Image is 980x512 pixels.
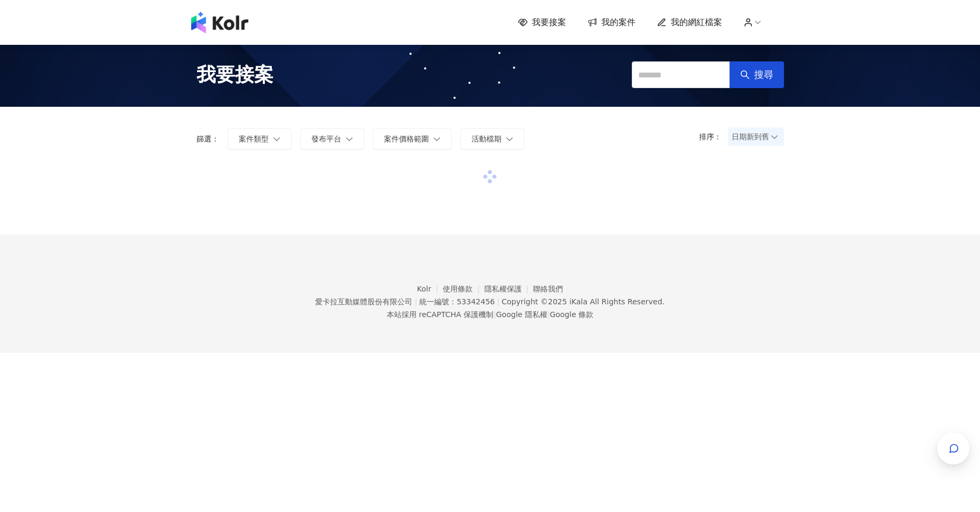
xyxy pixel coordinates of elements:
div: 愛卡拉互動媒體股份有限公司 [315,297,412,306]
a: 我的網紅檔案 [657,17,722,28]
span: 我的案件 [601,17,636,28]
a: 隱私權保護 [484,285,534,293]
a: 我的案件 [587,17,636,28]
span: 案件價格範圍 [384,135,429,143]
span: | [414,297,417,306]
span: search [740,70,750,80]
a: Google 條款 [550,310,593,319]
span: 我的網紅檔案 [671,17,722,28]
span: 發布平台 [311,135,341,143]
button: 案件價格範圍 [373,128,452,149]
span: 案件類型 [239,135,269,143]
span: 我要接案 [532,17,566,28]
p: 排序： [699,132,728,141]
span: 本站採用 reCAPTCHA 保護機制 [387,308,593,321]
a: iKala [569,297,587,306]
a: 我要接案 [518,17,566,28]
button: 發布平台 [300,128,364,149]
span: | [497,297,499,306]
img: logo [191,12,248,33]
button: 活動檔期 [460,128,524,149]
span: | [547,310,550,319]
button: 案件類型 [228,128,292,149]
span: 活動檔期 [472,135,501,143]
a: 使用條款 [443,285,484,293]
a: 聯絡我們 [533,285,563,293]
button: 搜尋 [730,61,784,88]
span: 我要接案 [197,61,273,88]
div: 統一編號：53342456 [419,297,495,306]
span: 搜尋 [754,69,773,81]
a: Google 隱私權 [496,310,547,319]
a: Kolr [417,285,443,293]
span: | [493,310,496,319]
span: 日期新到舊 [732,129,780,145]
p: 篩選： [197,135,219,143]
div: Copyright © 2025 All Rights Reserved. [501,297,664,306]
